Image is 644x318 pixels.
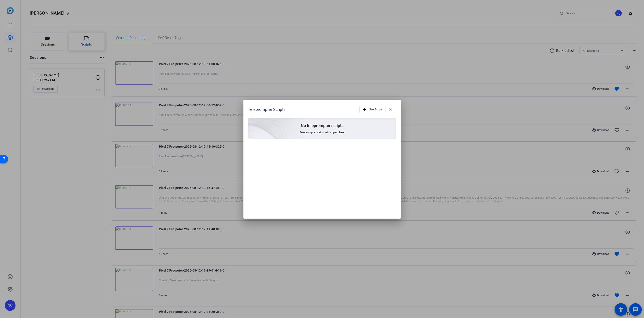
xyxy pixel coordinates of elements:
[301,123,343,128] p: No teleprompter scripts
[388,107,394,112] mat-icon: close
[198,74,305,171] img: embarkstudio-empty-session.png
[369,105,382,114] span: New Script
[359,106,386,113] button: New Script
[362,107,367,112] mat-icon: add
[248,107,285,112] h1: Teleprompter Scripts
[300,131,344,134] span: Teleprompter scripts will appear here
